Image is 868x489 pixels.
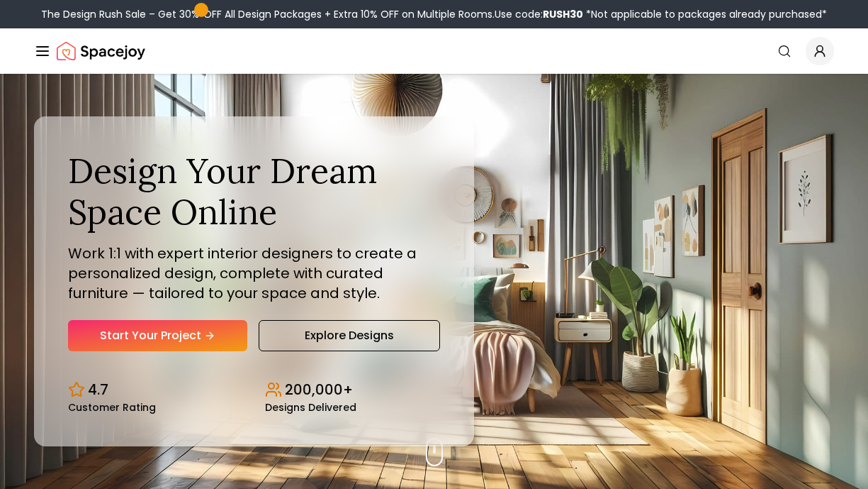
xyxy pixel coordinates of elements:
p: Work 1:1 with expert interior designers to create a personalized design, complete with curated fu... [68,243,440,303]
a: Spacejoy [57,37,145,65]
div: Design stats [68,368,440,412]
small: Customer Rating [68,402,156,412]
p: 4.7 [88,380,108,400]
a: Start Your Project [68,320,247,351]
h1: Design Your Dream Space Online [68,150,440,232]
b: RUSH30 [543,7,583,21]
img: Spacejoy Logo [57,37,145,65]
span: Use code: [495,7,583,21]
nav: Global [34,28,834,74]
p: 200,000+ [285,380,353,400]
div: The Design Rush Sale – Get 30% OFF All Design Packages + Extra 10% OFF on Multiple Rooms. [41,7,827,21]
small: Designs Delivered [265,402,356,412]
a: Explore Designs [259,320,439,351]
span: *Not applicable to packages already purchased* [583,7,827,21]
